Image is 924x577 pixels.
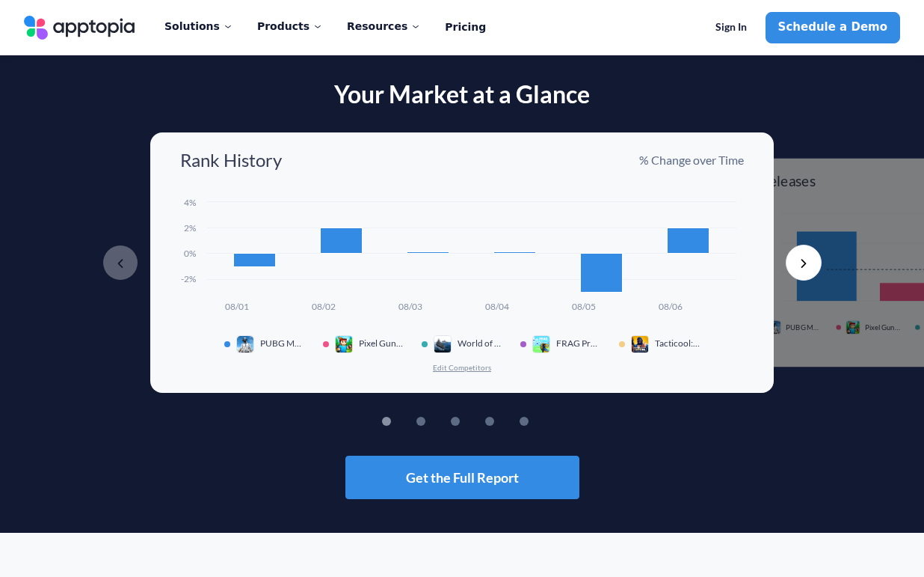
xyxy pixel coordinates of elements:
span: Get the Full Report [406,471,519,484]
button: 4 [508,417,517,426]
text: 08/04 [485,301,509,312]
img: app icon [532,335,550,353]
button: 3 [473,417,482,426]
img: app icon [335,335,353,353]
div: app [434,335,458,353]
text: 0% [184,248,196,259]
div: Resources [347,10,421,42]
text: 08/03 [398,301,422,312]
div: Products [257,10,323,42]
div: Solutions [164,10,233,42]
img: app icon [631,335,649,353]
text: 08/05 [572,301,596,312]
span: World of Warships Blitz 3D War [458,338,502,349]
button: Next [786,245,822,281]
img: app icon [846,320,860,335]
a: Pricing [445,12,486,43]
img: app icon [236,335,254,353]
a: Sign In [703,12,760,43]
img: app icon [434,335,452,353]
span: Pixel Gun 3D: Online Shooter [359,338,404,349]
button: 2 [439,417,448,426]
span: FRAG Pro Shooter [556,338,601,349]
button: 1 [404,417,413,426]
div: app [767,320,786,335]
text: 2% [184,222,196,233]
div: app [532,335,556,353]
h3: Releases [760,173,816,189]
button: Get the Full Report [345,456,579,499]
h3: Rank History [180,150,282,170]
text: -2% [181,273,196,284]
div: app [846,320,865,335]
text: 08/02 [312,301,336,312]
span: PUBG MOBILE [260,338,305,349]
span: Tacticool:5v5 Tactical Shooter [655,338,700,349]
div: app [236,335,260,353]
span: Pixel Gun 3D: Online Shooter [865,323,901,332]
text: 4% [184,197,196,208]
div: app [335,335,359,353]
span: PUBG MOBILE [786,323,822,332]
div: app [631,335,655,353]
span: Sign In [715,21,747,34]
text: 08/06 [659,301,683,312]
a: Schedule a Demo [766,12,900,43]
text: 08/01 [225,301,249,312]
button: Previous [102,245,138,281]
button: 5 [542,417,551,426]
img: app icon [767,320,781,335]
button: Edit Competitors [432,362,492,373]
p: % Change over Time [639,152,744,168]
